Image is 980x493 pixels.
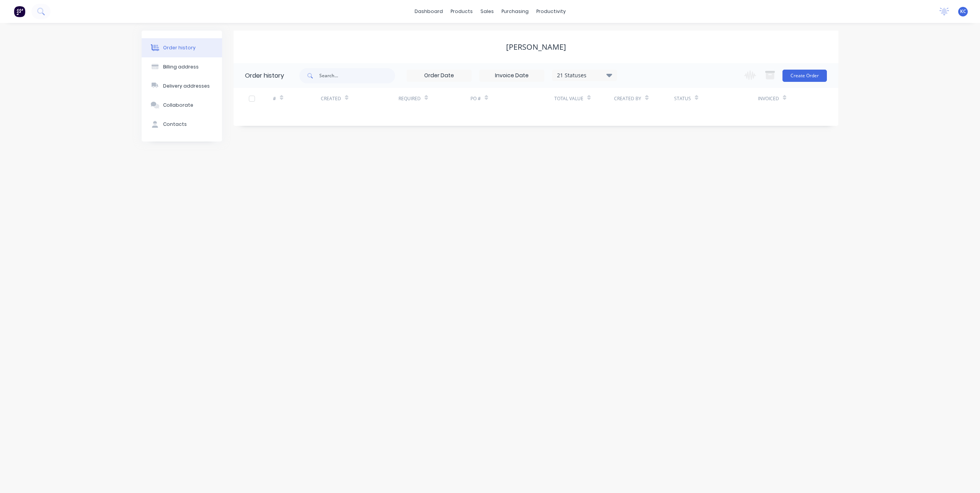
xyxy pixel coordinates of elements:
a: dashboard [411,6,447,17]
button: Collaborate [142,96,222,115]
div: Invoiced [758,88,806,109]
div: sales [477,6,498,17]
button: Billing address [142,57,222,76]
div: Billing address [163,63,199,70]
div: Required [399,95,421,102]
div: Invoiced [758,95,779,102]
span: KC [960,8,966,15]
div: # [273,88,321,109]
div: products [447,6,477,17]
div: PO # [470,95,481,102]
div: Status [674,95,691,102]
div: Required [399,88,470,109]
div: purchasing [498,6,532,17]
button: Create Order [782,70,827,82]
button: Delivery addresses [142,76,222,96]
div: Order history [245,71,284,80]
div: 21 Statuses [552,71,617,80]
div: Created By [614,95,641,102]
div: productivity [532,6,570,17]
div: Total Value [554,88,614,109]
button: Contacts [142,115,222,134]
div: Order history [163,44,196,51]
div: Created By [614,88,674,109]
div: Delivery addresses [163,83,210,89]
div: # [273,95,276,102]
div: PO # [470,88,554,109]
div: Contacts [163,121,187,128]
button: Order history [142,38,222,57]
img: Factory [14,6,25,17]
input: Order Date [407,70,471,81]
div: Created [321,95,341,102]
div: Status [674,88,758,109]
div: Total Value [554,95,583,102]
input: Invoice Date [480,70,544,81]
div: Created [321,88,399,109]
div: Collaborate [163,102,193,109]
div: [PERSON_NAME] [506,42,566,52]
input: Search... [319,68,395,83]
